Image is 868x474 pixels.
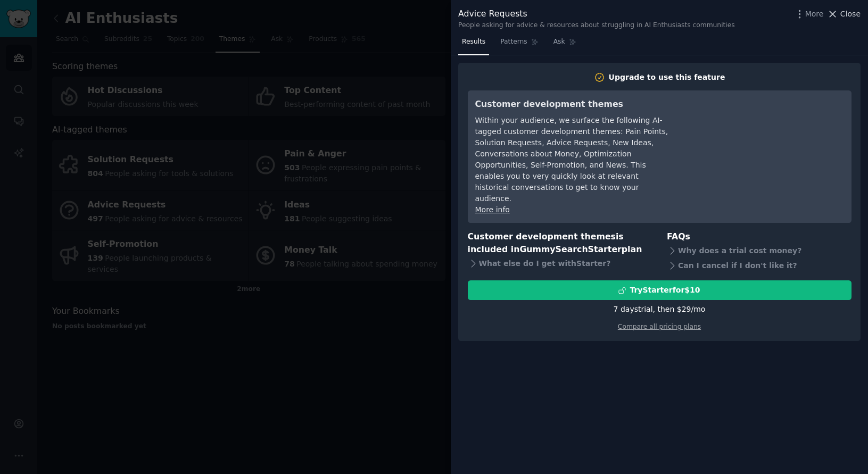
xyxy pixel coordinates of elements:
h3: Customer development themes is included in plan [468,230,652,256]
a: Patterns [497,34,542,55]
a: More info [475,205,510,214]
button: More [794,9,824,20]
div: Try Starter for $10 [630,285,700,296]
div: Advice Requests [458,7,735,21]
div: Upgrade to use this feature [609,72,725,83]
div: What else do I get with Starter ? [468,256,652,271]
div: Can I cancel if I don't like it? [667,258,852,273]
span: Patterns [500,37,527,47]
h3: Customer development themes [475,98,669,111]
div: 7 days trial, then $ 29 /mo [614,304,706,315]
h3: FAQs [667,230,852,244]
span: Ask [553,37,565,47]
button: Close [827,9,861,20]
a: Ask [550,34,580,55]
span: More [805,9,824,20]
span: GummySearch Starter [519,244,621,254]
a: Compare all pricing plans [618,323,701,330]
a: Results [458,34,489,55]
iframe: YouTube video player [684,98,844,178]
div: Why does a trial cost money? [667,243,852,258]
button: TryStarterfor$10 [468,280,852,300]
span: Results [462,37,485,47]
span: Close [840,9,861,20]
div: People asking for advice & resources about struggling in AI Enthusiasts communities [458,21,735,30]
div: Within your audience, we surface the following AI-tagged customer development themes: Pain Points... [475,115,669,204]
